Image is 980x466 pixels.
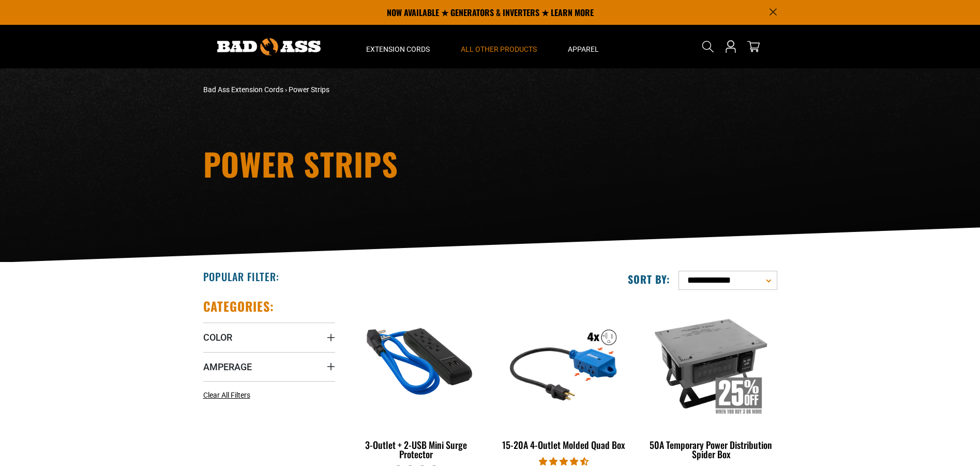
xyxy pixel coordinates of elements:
summary: Extension Cords [351,25,445,68]
h2: Popular Filter: [203,270,279,283]
label: Sort by: [628,272,670,286]
summary: Search [700,38,716,55]
span: All Other Products [461,45,537,54]
div: 15-20A 4-Outlet Molded Quad Box [497,440,629,449]
span: Extension Cords [366,45,430,54]
summary: Amperage [203,352,335,381]
span: Clear All Filters [203,391,250,399]
h1: Power Strips [203,148,581,179]
a: Clear All Filters [203,390,254,401]
div: 3-Outlet + 2-USB Mini Surge Protector [351,440,483,459]
a: blue 3-Outlet + 2-USB Mini Surge Protector [351,298,483,465]
span: Apparel [568,45,599,54]
div: 50A Temporary Power Distribution Spider Box [645,440,777,459]
img: 50A Temporary Power Distribution Spider Box [646,303,776,423]
h2: Categories: [203,298,275,314]
span: Power Strips [289,85,329,94]
span: › [285,85,287,94]
img: 15-20A 4-Outlet Molded Quad Box [499,303,629,423]
span: Amperage [203,361,252,373]
img: Bad Ass Extension Cords [217,38,321,55]
a: 15-20A 4-Outlet Molded Quad Box 15-20A 4-Outlet Molded Quad Box [497,298,629,456]
summary: All Other Products [445,25,552,68]
nav: breadcrumbs [203,84,581,95]
summary: Apparel [552,25,614,68]
img: blue [351,303,481,423]
a: Bad Ass Extension Cords [203,85,283,94]
a: 50A Temporary Power Distribution Spider Box 50A Temporary Power Distribution Spider Box [645,298,777,465]
summary: Color [203,323,335,352]
span: Color [203,331,232,343]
